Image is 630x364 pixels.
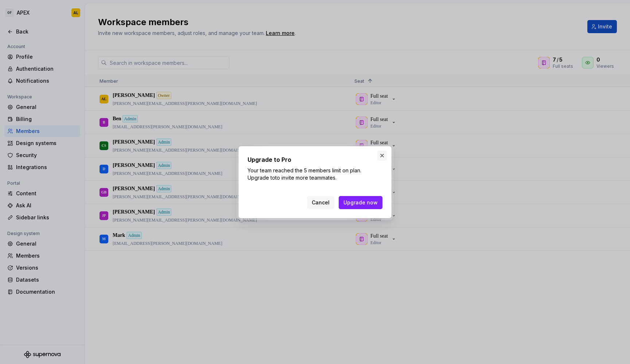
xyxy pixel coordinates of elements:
button: Upgrade now [339,196,382,209]
span: Cancel [312,199,330,206]
button: Cancel [307,196,334,209]
span: Upgrade now [343,199,378,206]
h2: Upgrade to Pro [248,155,382,164]
p: Your team reached the 5 members limit on plan. Upgrade to to invite more teammates. [248,167,382,181]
